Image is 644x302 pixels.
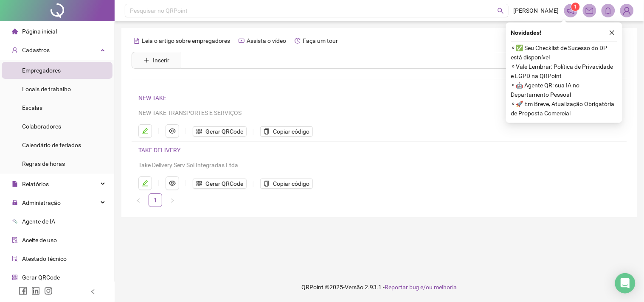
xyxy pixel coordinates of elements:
[609,30,615,36] span: close
[196,181,202,187] span: qrcode
[22,181,49,187] span: Relatórios
[31,287,40,295] span: linkedin
[567,7,575,14] span: notification
[260,179,313,189] button: Copiar código
[166,193,179,207] button: right
[295,38,301,44] span: history
[22,142,81,148] span: Calendário de feriados
[22,47,50,53] span: Cadastros
[571,3,580,11] sup: 1
[196,129,202,134] span: qrcode
[22,104,42,111] span: Escalas
[264,129,270,134] span: copy
[170,198,175,203] span: right
[19,287,27,295] span: facebook
[115,272,644,302] footer: QRPoint © 2025 - 2.93.1 -
[574,4,577,10] span: 1
[12,274,18,280] span: qrcode
[138,95,166,101] a: NEW TAKE
[169,128,176,134] span: eye
[166,193,179,207] li: Próxima página
[273,127,309,136] span: Copiar código
[12,47,18,53] span: user-add
[511,28,542,37] span: Novidades !
[132,193,145,207] li: Página anterior
[511,81,617,99] span: ⚬ 🤖 Agente QR: sua IA no Departamento Pessoal
[132,193,145,207] button: left
[142,128,149,134] span: edit
[149,193,162,207] li: 1
[385,284,457,291] span: Reportar bug e/ou melhoria
[345,284,363,291] span: Versão
[138,147,180,154] a: TAKE DELIVERY
[22,123,61,130] span: Colaboradores
[615,273,636,294] div: Open Intercom Messenger
[12,256,18,262] span: solution
[136,198,141,203] span: left
[22,86,71,92] span: Locais de trabalho
[142,37,230,44] span: Leia o artigo sobre empregadores
[12,28,18,34] span: home
[142,180,149,187] span: edit
[22,274,60,281] span: Gerar QRCode
[511,99,617,118] span: ⚬ 🚀 Em Breve, Atualização Obrigatória de Proposta Comercial
[153,56,169,65] span: Inserir
[138,160,592,170] div: Take Delivery Serv Sol Integradas Ltda
[22,160,65,167] span: Regras de horas
[193,126,247,137] button: Gerar QRCode
[264,181,270,187] span: copy
[149,194,162,207] a: 1
[12,181,18,187] span: file
[511,43,617,62] span: ⚬ ✅ Seu Checklist de Sucesso do DP está disponível
[22,218,55,225] span: Agente de IA
[621,4,633,17] img: 83797
[247,37,286,44] span: Assista o vídeo
[22,199,61,206] span: Administração
[273,179,309,188] span: Copiar código
[169,180,176,187] span: eye
[138,108,592,117] div: NEW TAKE TRANSPORTES E SERVIÇOS
[134,38,140,44] span: file-text
[605,7,612,14] span: bell
[137,53,176,67] button: Inserir
[22,67,61,74] span: Empregadores
[12,237,18,243] span: audit
[12,200,18,206] span: lock
[143,57,149,63] span: plus
[22,237,57,243] span: Aceite de uso
[498,8,504,14] span: search
[22,255,67,262] span: Atestado técnico
[586,7,593,14] span: mail
[205,127,243,136] span: Gerar QRCode
[239,38,245,44] span: youtube
[205,179,243,188] span: Gerar QRCode
[514,6,559,15] span: [PERSON_NAME]
[260,126,313,137] button: Copiar código
[193,179,247,189] button: Gerar QRCode
[22,28,57,35] span: Página inicial
[511,62,617,81] span: ⚬ Vale Lembrar: Política de Privacidade e LGPD na QRPoint
[44,287,53,295] span: instagram
[90,289,96,295] span: left
[303,37,338,44] span: Faça um tour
